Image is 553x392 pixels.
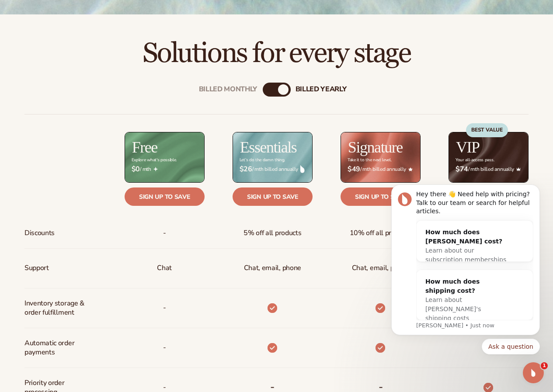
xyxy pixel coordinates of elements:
span: - [163,225,166,241]
strong: $0 [132,165,140,173]
span: Support [24,260,49,276]
span: Inventory storage & order fulfillment [24,295,84,321]
img: Free_Icon_bb6e7c7e-73f8-44bd-8ed0-223ea0fc522e.png [153,167,158,171]
img: drop.png [300,165,305,173]
h2: Free [132,139,157,155]
a: Sign up to save [341,187,421,206]
a: Sign up to save [125,187,205,206]
span: / mth [132,165,198,173]
iframe: Intercom live chat [523,362,544,383]
span: Automatic order payments [24,335,92,361]
img: Essentials_BG_9050f826-5aa9-47d9-a362-757b82c62641.jpg [233,132,312,182]
div: Take it to the next level. [348,158,392,163]
h2: Essentials [240,139,297,155]
strong: $26 [240,165,252,173]
span: / mth billed annually [240,165,306,173]
a: Sign up to save [233,187,313,206]
h2: Solutions for every stage [24,39,529,68]
span: 5% off all products [243,225,301,241]
div: Billed Monthly [199,85,257,94]
h2: VIP [456,139,480,155]
div: Let’s do the damn thing. [240,158,285,163]
span: 10% off all products [350,225,412,241]
span: / mth billed annually [348,165,414,173]
img: free_bg.png [125,132,204,182]
span: Discounts [24,225,55,241]
iframe: Intercom notifications message [378,164,553,368]
span: Chat, email, phone [352,260,409,276]
div: Explore what's possible. [132,158,177,163]
div: BEST VALUE [466,123,508,137]
p: Chat [157,260,172,276]
span: 1 [541,362,548,369]
img: VIP_BG_199964bd-3653-43bc-8a67-789d2d7717b9.jpg [449,132,528,182]
div: Your all-access pass. [456,158,494,163]
strong: $49 [348,165,360,173]
span: - [163,340,166,356]
div: billed Yearly [296,85,347,94]
p: Chat, email, phone [244,260,301,276]
img: Signature_BG_eeb718c8-65ac-49e3-a4e5-327c6aa73146.jpg [341,132,420,182]
p: - [163,300,166,316]
h2: Signature [348,139,403,155]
